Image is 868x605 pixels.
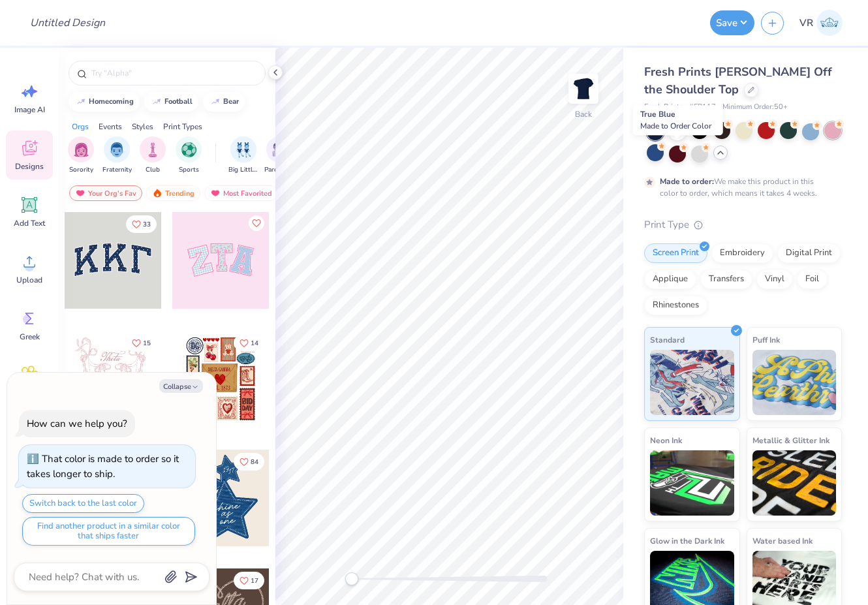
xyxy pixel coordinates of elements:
div: Most Favorited [204,185,278,201]
div: Styles [132,121,153,132]
span: Big Little Reveal [228,165,258,175]
span: Minimum Order: 50 + [722,102,788,113]
img: Standard [650,350,734,415]
span: Designs [15,161,44,172]
div: Embroidery [711,243,773,263]
button: filter button [68,136,94,175]
span: Sports [179,165,199,175]
img: Puff Ink [752,350,837,415]
button: Like [249,215,264,231]
input: Untitled Design [20,10,116,36]
div: Your Org's Fav [69,185,142,201]
span: VR [799,16,813,31]
div: filter for Parent's Weekend [264,136,294,175]
div: Back [575,108,592,120]
div: Applique [644,270,696,289]
button: bear [203,92,245,112]
div: filter for Fraternity [102,136,132,175]
div: How can we help you? [27,417,127,430]
img: Big Little Reveal Image [236,142,251,157]
button: filter button [140,136,166,175]
div: filter for Big Little Reveal [228,136,258,175]
button: filter button [102,136,132,175]
span: 84 [251,459,258,465]
div: Print Type [644,217,842,232]
div: filter for Club [140,136,166,175]
div: filter for Sports [176,136,202,175]
button: Like [234,334,264,352]
span: Fraternity [102,165,132,175]
button: filter button [264,136,294,175]
img: Fraternity Image [110,142,124,157]
div: Foil [797,270,828,289]
button: filter button [228,136,258,175]
button: homecoming [69,92,140,112]
div: True Blue [633,105,723,135]
img: trend_line.gif [151,98,162,106]
div: bear [223,98,239,105]
img: most_fav.gif [210,189,221,198]
div: Screen Print [644,243,707,263]
img: trending.gif [152,189,163,198]
div: Vinyl [756,270,793,289]
span: Sorority [69,165,93,175]
strong: Made to order: [660,176,714,187]
div: football [164,98,193,105]
span: Water based Ink [752,534,813,548]
div: Trending [146,185,200,201]
img: Club Image [146,142,160,157]
img: Val Rhey Lodueta [816,10,843,36]
span: Parent's Weekend [264,165,294,175]
img: Back [570,76,597,102]
div: filter for Sorority [68,136,94,175]
div: That color is made to order so it takes longer to ship. [27,452,179,480]
div: Events [99,121,122,132]
a: VR [794,10,848,36]
button: Collapse [159,379,203,393]
img: Neon Ink [650,450,734,516]
span: Neon Ink [650,433,682,447]
img: Sports Image [181,142,196,157]
button: Like [126,215,157,233]
div: We make this product in this color to order, which means it takes 4 weeks. [660,176,820,199]
span: 33 [143,221,151,228]
button: Like [126,334,157,352]
span: Add Text [14,218,45,228]
button: Like [234,453,264,471]
span: Club [146,165,160,175]
span: Fresh Prints [PERSON_NAME] Off the Shoulder Top [644,64,832,97]
button: Save [710,10,754,35]
button: Find another product in a similar color that ships faster [22,517,195,546]
div: Orgs [72,121,89,132]
span: Image AI [14,104,45,115]
img: trend_line.gif [210,98,221,106]
img: Metallic & Glitter Ink [752,450,837,516]
span: Puff Ink [752,333,780,347]
div: Print Types [163,121,202,132]
input: Try "Alpha" [90,67,257,80]
img: most_fav.gif [75,189,85,198]
span: 14 [251,340,258,347]
img: trend_line.gif [76,98,86,106]
span: Metallic & Glitter Ink [752,433,829,447]
span: Glow in the Dark Ink [650,534,724,548]
button: Switch back to the last color [22,494,144,513]
span: 17 [251,578,258,584]
span: Standard [650,333,685,347]
div: Rhinestones [644,296,707,315]
span: Upload [16,275,42,285]
div: Transfers [700,270,752,289]
div: Digital Print [777,243,841,263]
div: homecoming [89,98,134,105]
div: Accessibility label [345,572,358,585]
span: Made to Order Color [640,121,711,131]
span: 15 [143,340,151,347]
button: filter button [176,136,202,175]
img: Parent's Weekend Image [272,142,287,157]
img: Sorority Image [74,142,89,157]
span: Greek [20,332,40,342]
button: Like [234,572,264,589]
button: football [144,92,198,112]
